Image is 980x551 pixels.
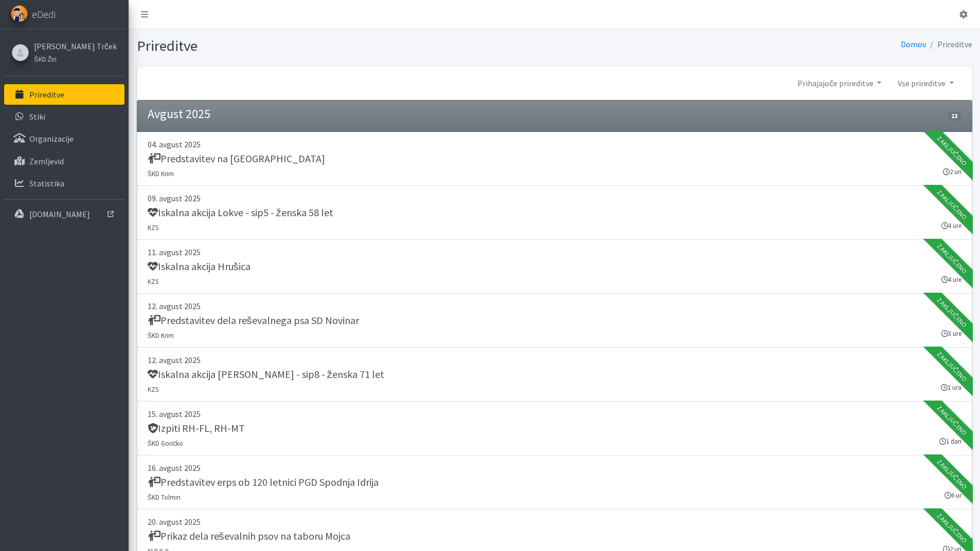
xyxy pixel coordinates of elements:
p: Zemljevid [29,156,64,166]
p: Statistika [29,178,64,188]
p: 12. avgust 2025 [148,354,961,366]
a: 04. avgust 2025 Predstavitev na [GEOGRAPHIC_DATA] ŠKD Krim 2 uri Zaključeno [137,132,972,186]
a: Stiki [4,106,124,127]
small: ŠKD Krim [148,331,174,339]
li: Prireditve [926,37,972,52]
p: [DOMAIN_NAME] [29,209,90,219]
p: 09. avgust 2025 [148,192,961,204]
p: 15. avgust 2025 [148,408,961,420]
h4: Avgust 2025 [148,107,210,122]
h5: Prikaz dela reševalnih psov na taboru Mojca [148,530,350,542]
small: KZS [148,277,158,286]
a: [PERSON_NAME] Trček [34,40,117,52]
img: eDedi [11,5,28,22]
a: Prireditve [4,84,124,105]
a: Vse prireditve [889,73,961,93]
a: [DOMAIN_NAME] [4,204,124,224]
a: 11. avgust 2025 Iskalna akcija Hrušica KZS 4 ure Zaključeno [137,240,972,294]
p: Stiki [29,111,45,122]
a: 12. avgust 2025 Predstavitev dela reševalnega psa SD Novinar ŠKD Krim 3 ure Zaključeno [137,294,972,348]
small: ŠKD Goričko [148,439,184,447]
a: Statistika [4,173,124,194]
h5: Iskalna akcija Hrušica [148,260,251,273]
h5: Predstavitev na [GEOGRAPHIC_DATA] [148,153,325,165]
a: ŠKD Žiri [34,52,117,65]
small: KZS [148,385,158,393]
p: 04. avgust 2025 [148,138,961,150]
a: 15. avgust 2025 Izpiti RH-FL, RH-MT ŠKD Goričko 1 dan Zaključeno [137,402,972,455]
p: 12. avgust 2025 [148,300,961,312]
small: ŠKD Žiri [34,55,57,63]
small: ŠKD Tolmin [148,493,181,501]
span: eDedi [32,7,56,22]
h5: Iskalna akcija Lokve - sip5 - ženska 58 let [148,206,333,219]
h5: Izpiti RH-FL, RH-MT [148,422,245,434]
h5: Iskalna akcija [PERSON_NAME] - sip8 - ženska 71 let [148,368,384,381]
small: KZS [148,223,158,232]
a: Organizacije [4,128,124,149]
h5: Predstavitev erps ob 120 letnici PGD Spodnja Idrija [148,476,379,488]
a: Prihajajoče prireditve [789,73,889,93]
p: Organizacije [29,134,74,144]
span: 13 [948,111,961,121]
a: 09. avgust 2025 Iskalna akcija Lokve - sip5 - ženska 58 let KZS 4 ure Zaključeno [137,186,972,240]
h1: Prireditve [137,37,551,55]
a: Domov [901,39,926,49]
a: 16. avgust 2025 Predstavitev erps ob 120 letnici PGD Spodnja Idrija ŠKD Tolmin 6 ur Zaključeno [137,455,972,509]
p: Prireditve [29,89,64,100]
a: Zemljevid [4,151,124,172]
p: 16. avgust 2025 [148,462,961,474]
small: ŠKD Krim [148,169,174,178]
a: 12. avgust 2025 Iskalna akcija [PERSON_NAME] - sip8 - ženska 71 let KZS 1 ura Zaključeno [137,348,972,402]
p: 20. avgust 2025 [148,516,961,528]
p: 11. avgust 2025 [148,246,961,258]
h5: Predstavitev dela reševalnega psa SD Novinar [148,314,359,327]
